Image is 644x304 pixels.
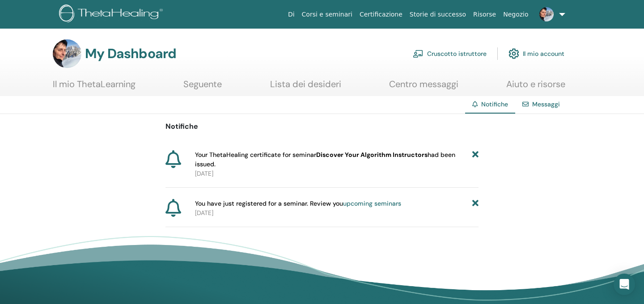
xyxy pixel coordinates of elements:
[53,39,81,68] img: default.jpg
[539,7,554,21] img: default.jpg
[59,4,166,25] img: logo.png
[195,169,479,178] p: [DATE]
[406,6,470,23] a: Storie di successo
[195,150,472,169] span: Your ThetaHealing certificate for seminar had been issued.
[508,46,519,61] img: cog.svg
[532,100,560,108] a: Messaggi
[508,44,564,63] a: Il mio account
[343,199,401,207] a: upcoming seminars
[298,6,356,23] a: Corsi e seminari
[85,46,176,62] h3: My Dashboard
[195,199,401,208] span: You have just registered for a seminar. Review you
[506,79,565,96] a: Aiuto e risorse
[614,274,635,295] div: Open Intercom Messenger
[165,121,479,132] p: Notifiche
[500,6,532,23] a: Negozio
[413,44,487,63] a: Cruscotto istruttore
[470,6,500,23] a: Risorse
[195,208,479,218] p: [DATE]
[413,50,424,58] img: chalkboard-teacher.svg
[53,79,136,96] a: Il mio ThetaLearning
[284,6,298,23] a: Di
[183,79,222,96] a: Seguente
[389,79,458,96] a: Centro messaggi
[270,79,341,96] a: Lista dei desideri
[316,151,428,159] b: Discover Your Algorithm Instructors
[356,6,406,23] a: Certificazione
[481,100,508,108] span: Notifiche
